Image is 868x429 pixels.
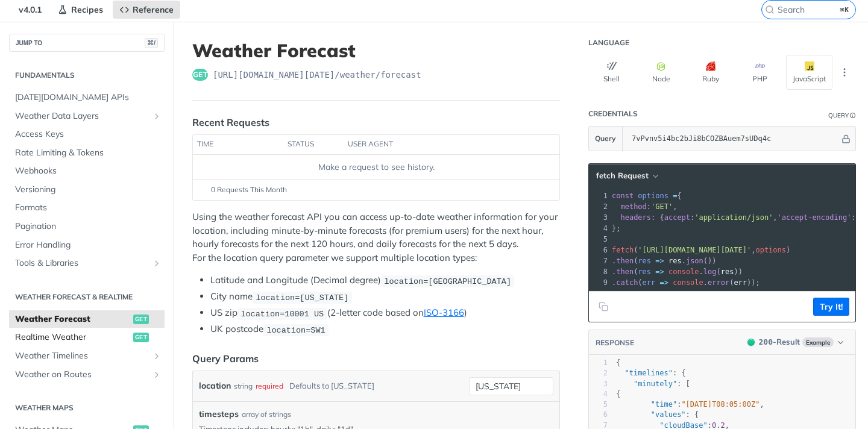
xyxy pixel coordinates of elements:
[12,1,48,19] span: v4.0.1
[673,192,677,200] span: =
[612,257,717,265] span: . ( . ())
[384,277,511,286] span: location=[GEOGRAPHIC_DATA]
[737,55,783,90] button: PHP
[9,402,165,413] h2: Weather Maps
[589,389,608,399] div: 4
[589,255,609,266] div: 7
[668,257,682,265] span: res
[634,380,677,388] span: "minutely"
[588,55,635,90] button: Shell
[589,212,609,223] div: 3
[152,258,162,268] button: Show subpages for Tools & Libraries
[113,1,180,19] a: Reference
[15,184,162,196] span: Versioning
[655,257,664,265] span: =>
[616,369,686,377] span: : {
[612,246,790,254] span: ( , )
[596,171,649,181] span: fetch Request
[660,278,668,287] span: =>
[15,165,162,177] span: Webhooks
[15,350,149,362] span: Weather Timelines
[199,377,231,395] label: location
[199,408,239,421] span: timesteps
[651,410,686,419] span: "values"
[9,218,165,236] a: Pagination
[192,351,259,366] div: Query Params
[71,4,103,15] span: Recipes
[668,268,699,276] span: console
[747,339,755,346] span: 200
[721,268,734,276] span: res
[612,246,634,254] span: fetch
[9,89,165,107] a: [DATE][DOMAIN_NAME] APIs
[616,268,634,276] span: then
[133,333,149,342] span: get
[241,309,324,318] span: location=10001 US
[15,239,162,251] span: Error Handling
[588,38,629,48] div: Language
[266,325,325,334] span: location=SW1
[589,245,609,255] div: 6
[589,368,608,378] div: 2
[616,380,690,388] span: : [
[839,67,850,78] svg: More ellipsis
[9,199,165,217] a: Formats
[15,331,130,343] span: Realtime Weather
[15,369,149,381] span: Weather on Routes
[192,115,269,130] div: Recent Requests
[765,5,775,14] svg: Search
[638,257,651,265] span: res
[626,127,840,151] input: apikey
[612,224,621,233] span: };
[152,351,162,361] button: Show subpages for Weather Timelines
[588,109,638,119] div: Credentials
[589,379,608,389] div: 3
[638,55,684,90] button: Node
[193,135,283,154] th: time
[15,313,130,325] span: Weather Forecast
[828,111,849,120] div: Query
[592,170,662,182] button: fetch Request
[589,201,609,212] div: 2
[778,213,852,222] span: 'accept-encoding'
[813,298,849,316] button: Try It!
[15,202,162,214] span: Formats
[638,268,651,276] span: res
[595,337,635,349] button: RESPONSE
[741,336,849,348] button: 200200-ResultExample
[703,268,717,276] span: log
[638,246,751,254] span: '[URL][DOMAIN_NAME][DATE]'
[612,278,760,287] span: . ( . ( ));
[616,257,634,265] span: then
[15,257,149,269] span: Tools & Libraries
[616,400,764,409] span: : ,
[9,236,165,254] a: Error Handling
[664,213,690,222] span: accept
[51,1,110,19] a: Recipes
[211,184,287,195] span: 0 Requests This Month
[612,192,634,200] span: const
[9,34,165,52] button: JUMP TO⌘/
[15,92,162,104] span: [DATE][DOMAIN_NAME] APIs
[589,266,609,277] div: 8
[9,328,165,346] a: Realtime Weatherget
[234,377,253,395] div: string
[9,181,165,199] a: Versioning
[837,4,852,16] kbd: ⌘K
[589,358,608,368] div: 1
[133,4,174,15] span: Reference
[589,223,609,234] div: 4
[15,110,149,122] span: Weather Data Layers
[624,369,672,377] span: "timelines"
[638,192,668,200] span: options
[9,310,165,328] a: Weather Forecastget
[612,202,678,211] span: : ,
[424,307,464,318] a: ISO-3166
[152,111,162,121] button: Show subpages for Weather Data Layers
[759,336,800,348] div: - Result
[755,246,786,254] span: options
[589,399,608,410] div: 5
[835,63,854,81] button: More Languages
[9,254,165,272] a: Tools & LibrariesShow subpages for Tools & Libraries
[256,293,348,302] span: location=[US_STATE]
